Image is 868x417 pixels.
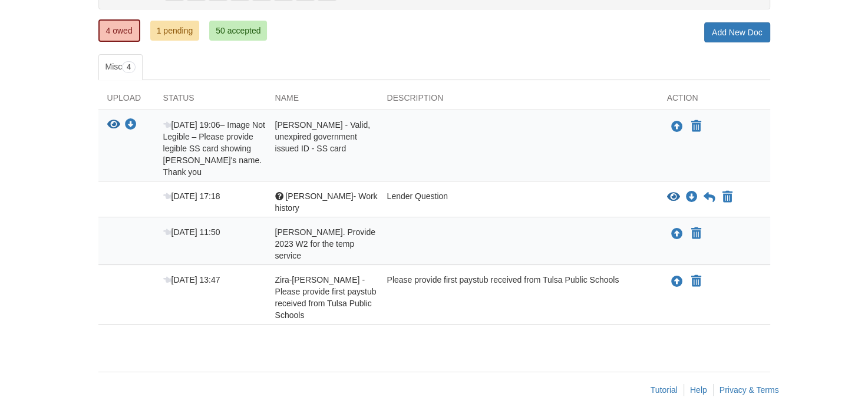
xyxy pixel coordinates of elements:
[98,19,140,42] a: 4 owed
[690,385,707,395] a: Help
[154,119,266,178] div: – Image Not Legible – Please provide legible SS card showing [PERSON_NAME]'s name. Thank you
[163,191,220,201] span: [DATE] 17:18
[690,227,702,241] button: Declare Mark Bremmer. Provide 2023 W2 for the temp service not applicable
[378,190,658,214] div: Lender Question
[266,92,378,110] div: Name
[98,92,154,110] div: Upload
[670,226,684,241] button: Upload Mark Bremmer. Provide 2023 W2 for the temp service
[154,92,266,110] div: Status
[275,191,378,213] span: [PERSON_NAME]- Work history
[704,22,770,42] a: Add New Doc
[275,120,371,153] span: [PERSON_NAME] - Valid, unexpired government issued ID - SS card
[686,193,698,202] a: Download Mark Bremmer- Work history
[275,227,375,260] span: [PERSON_NAME]. Provide 2023 W2 for the temp service
[122,61,136,73] span: 4
[163,120,220,130] span: [DATE] 19:06
[670,274,684,289] button: Upload Zira-Danielle Van Wagenen - Please provide first paystub received from Tulsa Public Schools
[651,385,678,395] a: Tutorial
[98,54,143,80] a: Misc
[690,274,702,289] button: Declare Zira-Danielle Van Wagenen - Please provide first paystub received from Tulsa Public Schoo...
[163,227,220,237] span: [DATE] 11:50
[720,385,779,395] a: Privacy & Terms
[690,120,702,134] button: Declare Mark Bremmer - Valid, unexpired government issued ID - SS card not applicable
[670,119,684,134] button: Upload Mark Bremmer - Valid, unexpired government issued ID - SS card
[209,21,267,41] a: 50 accepted
[667,191,680,203] button: View Mark Bremmer- Work history
[150,21,200,41] a: 1 pending
[378,92,658,110] div: Description
[721,190,734,204] button: Declare Mark Bremmer- Work history not applicable
[125,121,137,130] a: Download Mark Bremmer - Valid, unexpired government issued ID - SS card
[658,92,770,110] div: Action
[107,119,120,131] button: View Mark Bremmer - Valid, unexpired government issued ID - SS card
[163,275,220,284] span: [DATE] 13:47
[378,274,658,321] div: Please provide first paystub received from Tulsa Public Schools
[275,275,377,320] span: Zira-[PERSON_NAME] - Please provide first paystub received from Tulsa Public Schools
